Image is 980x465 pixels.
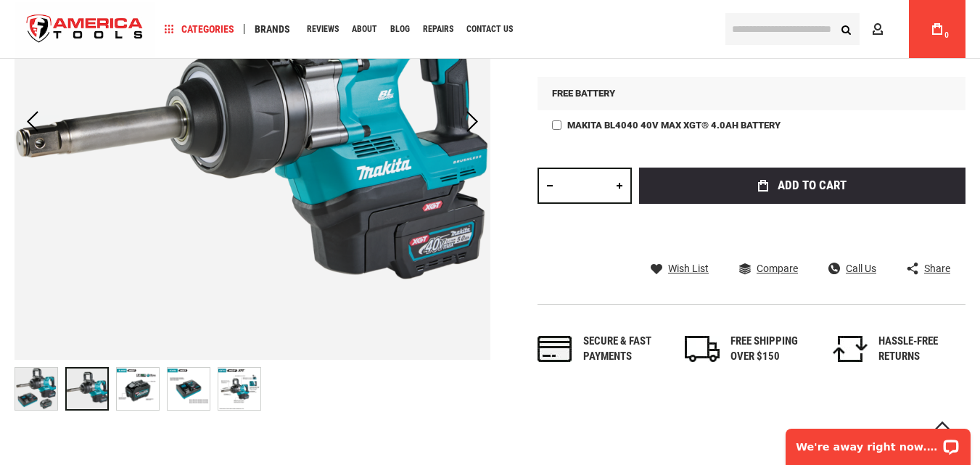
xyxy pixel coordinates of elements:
img: Makita GWT10T 40V max XGT® Brushless Cordless 4‑Sp. High‑Torque 1" Sq. Drive D‑Handle Extended An... [117,368,159,410]
button: Add to Cart [639,168,965,204]
span: Share [924,263,950,273]
a: Categories [158,20,241,39]
a: Compare [739,262,798,275]
div: Makita GWT10T 40V max XGT® Brushless Cordless 4‑Sp. High‑Torque 1" Sq. Drive D‑Handle Extended An... [15,360,65,418]
img: Makita GWT10T 40V max XGT® Brushless Cordless 4‑Sp. High‑Torque 1" Sq. Drive D‑Handle Extended An... [218,368,260,410]
span: About [352,25,377,33]
div: Makita GWT10T 40V max XGT® Brushless Cordless 4‑Sp. High‑Torque 1" Sq. Drive D‑Handle Extended An... [218,360,261,418]
iframe: Secure express checkout frame [636,208,968,250]
img: shipping [685,336,720,362]
img: Makita GWT10T 40V max XGT® Brushless Cordless 4‑Sp. High‑Torque 1" Sq. Drive D‑Handle Extended An... [15,368,57,410]
span: Reviews [307,25,339,33]
div: Makita GWT10T 40V max XGT® Brushless Cordless 4‑Sp. High‑Torque 1" Sq. Drive D‑Handle Extended An... [65,360,116,418]
img: Makita GWT10T 40V max XGT® Brushless Cordless 4‑Sp. High‑Torque 1" Sq. Drive D‑Handle Extended An... [168,368,210,410]
a: Wish List [651,262,709,275]
a: Contact Us [460,20,519,39]
span: 0 [944,31,949,39]
span: Add to Cart [778,179,847,192]
img: America Tools [15,2,155,57]
span: Compare [757,263,798,273]
span: Categories [165,24,234,34]
span: Call Us [846,263,876,273]
a: Repairs [416,20,460,39]
div: FREE SHIPPING OVER $150 [730,334,818,365]
a: Call Us [828,262,876,275]
div: Makita GWT10T 40V max XGT® Brushless Cordless 4‑Sp. High‑Torque 1" Sq. Drive D‑Handle Extended An... [167,360,218,418]
a: Blog [384,20,416,39]
img: payments [538,336,572,362]
div: Secure & fast payments [583,334,670,365]
button: Search [832,15,860,43]
span: Brands [255,24,290,34]
span: Wish List [668,263,709,273]
a: Reviews [300,20,345,39]
span: Makita BL4040 40V max XGT® 4.0Ah Battery [567,120,781,131]
span: Contact Us [466,25,513,33]
span: FREE BATTERY [552,88,615,99]
div: HASSLE-FREE RETURNS [878,334,965,365]
iframe: LiveChat chat widget [776,419,980,465]
img: returns [833,336,868,362]
span: Repairs [423,25,453,33]
a: Brands [248,20,297,39]
a: About [345,20,384,39]
div: Makita GWT10T 40V max XGT® Brushless Cordless 4‑Sp. High‑Torque 1" Sq. Drive D‑Handle Extended An... [116,360,167,418]
span: Blog [390,25,410,33]
a: store logo [15,2,155,57]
